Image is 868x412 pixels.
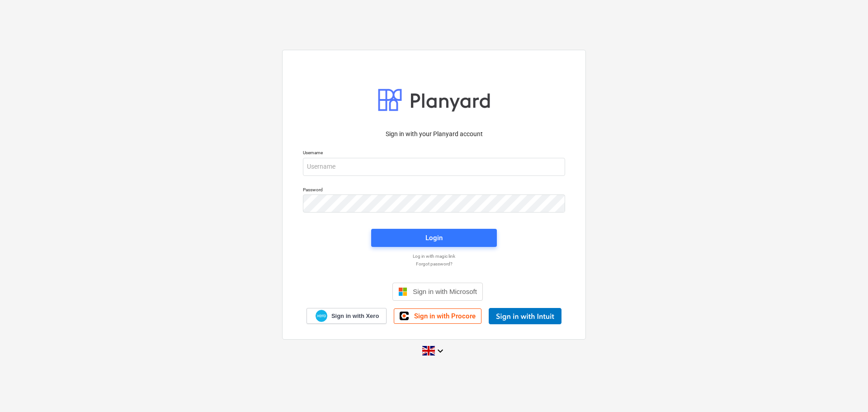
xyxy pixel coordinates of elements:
a: Sign in with Xero [307,308,387,324]
button: Login [371,229,497,247]
i: keyboard_arrow_down [435,346,446,356]
p: Sign in with your Planyard account [303,129,565,139]
img: Microsoft logo [398,287,407,296]
a: Sign in with Procore [394,308,481,324]
span: Sign in with Procore [414,312,476,320]
div: Login [425,232,443,244]
span: Sign in with Microsoft [413,288,477,295]
input: Username [303,158,565,176]
p: Password [303,187,565,194]
a: Forgot password? [298,261,570,267]
a: Log in with magic link [298,253,570,259]
img: Xero logo [316,310,327,322]
span: Sign in with Xero [331,312,379,320]
p: Username [303,150,565,157]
